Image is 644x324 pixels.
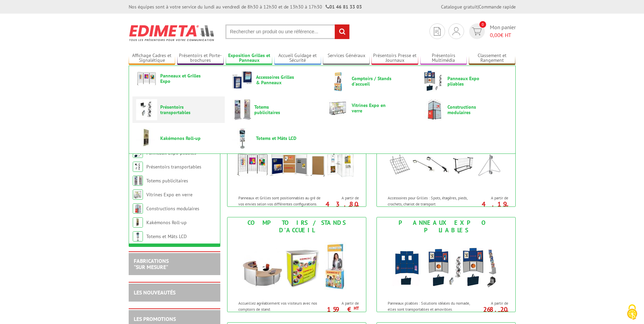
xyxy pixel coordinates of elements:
[376,112,516,207] a: Accessoires Grilles & Panneaux Accessoires Grilles & Panneaux Accessoires pour Grilles : Spots, é...
[134,316,176,322] a: LES PROMOTIONS
[232,99,317,120] a: Totems publicitaires
[441,3,516,10] div: |
[146,164,201,170] a: Présentoirs transportables
[136,128,157,149] img: Kakémonos Roll-up
[472,28,482,35] img: devis rapide
[238,195,323,206] p: Panneaux et Grilles sont positionnables au gré de vos envies selon vos différentes configurations.
[352,103,392,113] span: Vitrines Expo en verre
[134,289,176,296] a: LES NOUVEAUTÉS
[434,27,441,36] img: devis rapide
[234,130,360,192] img: Panneaux et Grilles Expo
[335,24,349,39] input: rechercher
[133,217,143,228] img: Kakémonos Roll-up
[146,192,192,198] a: Vitrines Expo en verre
[160,136,201,141] span: Kakémonos Roll-up
[503,309,508,315] sup: HT
[160,104,201,115] span: Présentoirs transportables
[232,71,253,89] img: Accessoires Grilles & Panneaux
[420,53,467,64] a: Présentoirs Multimédia
[354,305,359,311] sup: HT
[136,128,221,149] a: Kakémonos Roll-up
[479,21,486,28] span: 0
[328,99,412,117] a: Vitrines Expo en verre
[490,32,500,38] span: 0,00
[133,231,143,241] img: Totems et Mâts LCD
[146,178,188,184] a: Totems publicitaires
[160,73,201,84] span: Panneaux et Grilles Expo
[227,217,366,312] a: Comptoirs / Stands d'accueil Comptoirs / Stands d'accueil Accueillez agréablement vos visiteurs a...
[129,53,176,64] a: Affichage Cadres et Signalétique
[388,195,472,206] p: Accessoires pour Grilles : Spots, étagères, pieds, crochets, chariot de transport
[423,71,444,92] img: Panneaux Expo pliables
[383,236,509,297] img: Panneaux Expo pliables
[129,20,215,46] img: Edimeta
[232,128,253,149] img: Totems et Mâts LCD
[134,257,169,270] a: FABRICATIONS"Sur Mesure"
[352,76,392,87] span: Comptoirs / Stands d'accueil
[136,71,157,86] img: Panneaux et Grilles Expo
[232,71,317,89] a: Accessoires Grilles & Panneaux
[136,71,221,86] a: Panneaux et Grilles Expo
[479,4,516,10] a: Commande rapide
[354,204,359,210] sup: HT
[423,99,508,120] a: Constructions modulaires
[379,219,514,234] div: Panneaux Expo pliables
[474,195,508,201] span: A partir de
[447,76,488,87] span: Panneaux Expo pliables
[328,99,349,117] img: Vitrines Expo en verre
[453,27,460,35] img: devis rapide
[177,53,224,64] a: Présentoirs et Porte-brochures
[227,112,366,207] a: Panneaux et Grilles Expo Panneaux et Grilles Expo Panneaux et Grilles sont positionnables au gré ...
[503,204,508,210] sup: HT
[324,301,359,306] span: A partir de
[133,162,143,172] img: Présentoirs transportables
[469,53,516,64] a: Classement et Rangement
[383,130,509,192] img: Accessoires Grilles & Panneaux
[229,219,364,234] div: Comptoirs / Stands d'accueil
[321,202,359,210] p: 43.80 €
[133,190,143,200] img: Vitrines Expo en verre
[328,71,412,92] a: Comptoirs / Stands d'accueil
[441,4,478,10] a: Catalogue gratuit
[256,136,297,141] span: Totems et Mâts LCD
[376,217,516,312] a: Panneaux Expo pliables Panneaux Expo pliables Panneaux pliables : Solutions idéales du nomade, el...
[232,128,317,149] a: Totems et Mâts LCD
[371,53,418,64] a: Présentoirs Presse et Journaux
[326,4,362,10] strong: 01 46 81 33 03
[256,74,297,85] span: Accessoires Grilles & Panneaux
[136,99,221,120] a: Présentoirs transportables
[467,23,516,39] a: devis rapide 0 Mon panier 0,00€ HT
[470,202,508,210] p: 4.19 €
[321,307,359,311] p: 159 €
[423,71,508,92] a: Panneaux Expo pliables
[225,24,350,39] input: Rechercher un produit ou une référence...
[133,176,143,186] img: Totems publicitaires
[620,301,644,324] button: Cookies (fenêtre modale)
[136,99,157,120] img: Présentoirs transportables
[323,53,370,64] a: Services Généraux
[423,99,444,120] img: Constructions modulaires
[328,71,349,92] img: Comptoirs / Stands d'accueil
[490,23,516,39] span: Mon panier
[238,300,323,312] p: Accueillez agréablement vos visiteurs avec nos comptoirs de stand.
[234,236,360,297] img: Comptoirs / Stands d'accueil
[129,3,362,10] div: Nos équipes sont à votre service du lundi au vendredi de 8h30 à 12h30 et de 13h30 à 17h30
[447,104,488,115] span: Constructions modulaires
[146,219,187,226] a: Kakémonos Roll-up
[254,104,295,115] span: Totems publicitaires
[274,53,321,64] a: Accueil Guidage et Sécurité
[232,99,251,120] img: Totems publicitaires
[146,233,187,239] a: Totems et Mâts LCD
[474,301,508,306] span: A partir de
[624,304,641,321] img: Cookies (fenêtre modale)
[133,203,143,214] img: Constructions modulaires
[324,195,359,201] span: A partir de
[490,31,516,39] span: € HT
[388,300,472,312] p: Panneaux pliables : Solutions idéales du nomade, elles sont transportables et amovibles.
[146,205,199,212] a: Constructions modulaires
[226,53,273,64] a: Exposition Grilles et Panneaux
[470,307,508,316] p: 268.20 €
